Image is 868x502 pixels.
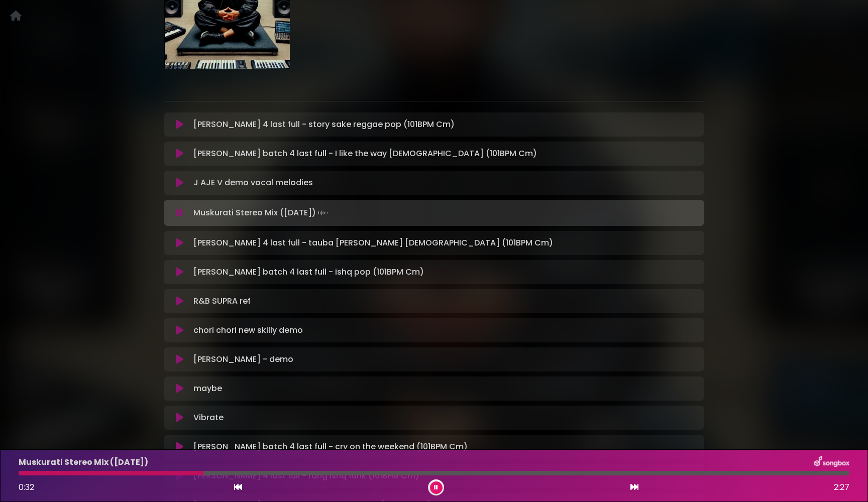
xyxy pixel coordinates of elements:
p: Muskurati Stereo Mix ([DATE]) [193,206,330,220]
p: Muskurati Stereo Mix ([DATE]) [19,456,148,468]
p: R&B SUPRA ref [193,295,251,307]
p: [PERSON_NAME] - demo [193,353,293,365]
img: songbox-logo-white.png [814,456,849,469]
p: Vibrate [193,412,224,424]
p: [PERSON_NAME] batch 4 last full - I like the way [DEMOGRAPHIC_DATA] (101BPM Cm) [193,148,537,160]
span: 2:27 [834,481,849,493]
p: J AJE V demo vocal melodies [193,177,313,189]
p: maybe [193,383,222,395]
img: waveform4.gif [316,206,330,220]
span: 0:32 [19,481,34,493]
p: [PERSON_NAME] 4 last full - tauba [PERSON_NAME] [DEMOGRAPHIC_DATA] (101BPM Cm) [193,237,553,249]
p: chori chori new skilly demo [193,324,303,336]
p: [PERSON_NAME] batch 4 last full - cry on the weekend (101BPM Cm) [193,441,468,453]
p: [PERSON_NAME] batch 4 last full - ishq pop (101BPM Cm) [193,266,424,278]
p: [PERSON_NAME] 4 last full - story sake reggae pop (101BPM Cm) [193,118,455,131]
